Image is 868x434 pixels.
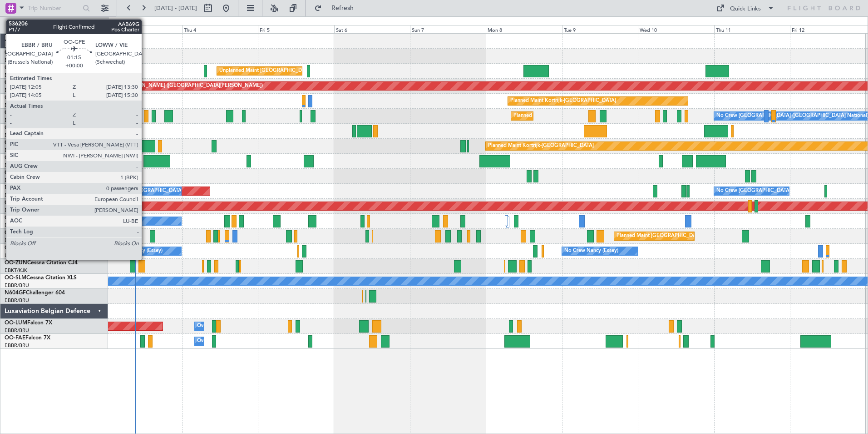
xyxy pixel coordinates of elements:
[5,65,24,71] span: OO-AIE
[5,140,25,146] span: OO-ELK
[5,95,25,101] span: OO-FSX
[5,215,78,221] a: OO-ROKCessna Citation CJ4
[5,57,29,64] a: EBBR/BRU
[334,25,410,33] div: Sat 6
[5,237,27,244] a: EBKT/KJK
[730,5,761,14] div: Quick Links
[28,1,80,15] input: Trip Number
[219,64,390,78] div: Unplanned Maint [GEOGRAPHIC_DATA] ([GEOGRAPHIC_DATA] National)
[5,260,27,266] span: OO-ZUN
[10,18,99,32] button: All Aircraft
[5,290,26,296] span: N604GF
[5,335,25,341] span: OO-FAE
[324,5,362,11] span: Refresh
[5,342,29,349] a: EBBR/BRU
[5,185,22,191] span: D-IBLU
[5,215,27,221] span: OO-ROK
[5,132,29,139] a: EBBR/BRU
[5,87,29,94] a: EBBR/BRU
[108,244,163,258] div: No Crew Nancy (Essey)
[5,200,78,206] a: OO-NSGCessna Citation CJ4
[790,25,866,33] div: Fri 12
[5,155,27,161] span: OO-WLP
[5,95,50,101] a: OO-FSXFalcon 7X
[5,117,29,124] a: EBBR/BRU
[5,162,29,169] a: EBBR/BRU
[638,25,714,33] div: Wed 10
[5,50,50,56] a: OO-VSFFalcon 8X
[5,185,71,191] a: D-IBLUCessna Citation M2
[5,297,29,304] a: EBBR/BRU
[5,335,50,341] a: OO-FAEFalcon 7X
[5,275,26,281] span: OO-SLM
[5,245,76,251] a: OO-LUXCessna Citation CJ4
[5,125,53,131] a: OO-HHOFalcon 8X
[5,267,27,274] a: EBKT/KJK
[110,18,125,26] div: [DATE]
[5,245,26,251] span: OO-LUX
[5,125,28,131] span: OO-HHO
[5,72,29,79] a: EBBR/BRU
[5,80,26,86] span: OO-LAH
[513,109,678,123] div: Planned Maint [GEOGRAPHIC_DATA] ([GEOGRAPHIC_DATA] National)
[5,155,58,161] a: OO-WLPGlobal 5500
[5,170,24,176] span: OO-JID
[5,230,76,236] a: OO-LXACessna Citation CJ4
[5,290,65,296] a: N604GFChallenger 604
[5,147,29,154] a: EBBR/BRU
[24,22,96,28] span: All Aircraft
[5,170,64,176] a: OO-JIDCessna CJ1 525
[5,275,77,281] a: OO-SLMCessna Citation XLS
[616,229,781,243] div: Planned Maint [GEOGRAPHIC_DATA] ([GEOGRAPHIC_DATA] National)
[197,319,259,333] div: Owner Melsbroek Air Base
[5,200,27,206] span: OO-NSG
[5,320,52,326] a: OO-LUMFalcon 7X
[5,192,27,199] a: EBKT/KJK
[562,25,638,33] div: Tue 9
[5,102,27,109] a: EBKT/KJK
[5,80,51,86] a: OO-LAHFalcon 7X
[5,327,29,334] a: EBBR/BRU
[106,25,182,33] div: Wed 3
[486,25,562,33] div: Mon 8
[712,1,779,15] button: Quick Links
[5,252,30,259] a: LFSN/ENC
[310,1,365,15] button: Refresh
[5,207,27,214] a: EBKT/KJK
[258,25,334,33] div: Fri 5
[5,110,26,116] span: OO-GPE
[510,94,616,108] div: Planned Maint Kortrijk-[GEOGRAPHIC_DATA]
[5,260,78,266] a: OO-ZUNCessna Citation CJ4
[5,50,25,56] span: OO-VSF
[5,140,50,146] a: OO-ELKFalcon 8X
[564,244,618,258] div: No Crew Nancy (Essey)
[5,282,29,289] a: EBBR/BRU
[108,184,261,198] div: No Crew [GEOGRAPHIC_DATA] ([GEOGRAPHIC_DATA] National)
[182,25,258,33] div: Thu 4
[714,25,790,33] div: Thu 11
[197,334,259,348] div: Owner Melsbroek Air Base
[5,110,80,116] a: OO-GPEFalcon 900EX EASy II
[5,320,27,326] span: OO-LUM
[5,222,27,229] a: EBKT/KJK
[5,65,49,71] a: OO-AIEFalcon 7X
[154,4,197,12] span: [DATE] - [DATE]
[5,230,26,236] span: OO-LXA
[5,177,27,184] a: EBKT/KJK
[410,25,486,33] div: Sun 7
[488,139,594,153] div: Planned Maint Kortrijk-[GEOGRAPHIC_DATA]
